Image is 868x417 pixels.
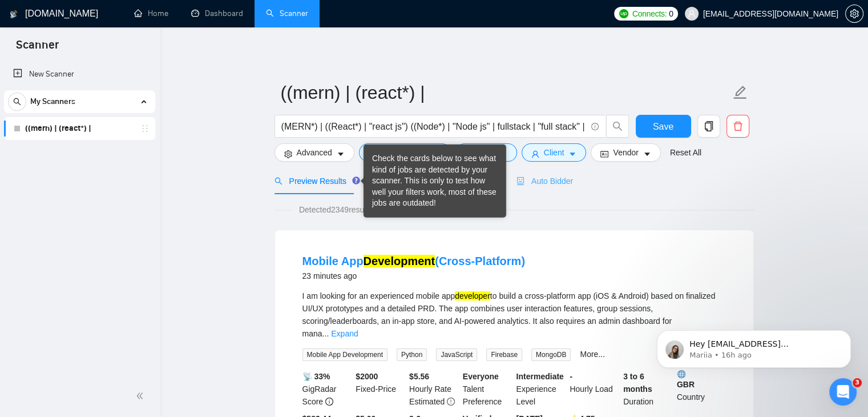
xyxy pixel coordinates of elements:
[697,115,720,138] button: copy
[688,10,696,18] span: user
[619,9,628,18] img: upwork-logo.png
[351,175,361,186] div: Tooltip anchor
[733,85,748,100] span: edit
[580,350,605,359] a: More...
[845,9,863,18] a: setting
[531,150,539,158] span: user
[669,7,673,20] span: 0
[621,370,675,408] div: Duration
[337,150,345,158] span: caret-down
[274,177,357,186] span: Preview Results
[455,143,517,162] button: folderJobscaret-down
[486,348,522,361] span: Firebase
[356,372,378,381] b: $ 2000
[274,177,282,185] span: search
[613,146,638,159] span: Vendor
[591,143,660,162] button: idcardVendorcaret-down
[25,117,134,140] a: ((mern) | (react*) |
[522,143,587,162] button: userClientcaret-down
[372,153,498,209] div: Check the cards below to see what kind of jobs are detected by your scanner. This is only to test...
[191,9,243,18] a: dashboardDashboard
[291,203,435,216] span: Detected 2349 results (1.18 seconds)
[281,119,586,134] input: Search Freelance Jobs...
[675,370,728,408] div: Country
[516,177,524,185] span: robot
[531,348,571,361] span: MongoDB
[845,5,863,23] button: setting
[447,398,455,406] span: exclamation-circle
[606,115,629,138] button: search
[140,124,150,133] span: holder
[30,90,75,113] span: My Scanners
[653,119,673,134] span: Save
[591,123,599,130] span: info-circle
[359,143,451,162] button: barsJob Categorycaret-down
[853,378,862,387] span: 3
[632,7,667,20] span: Connects:
[461,370,514,408] div: Talent Preference
[407,370,461,408] div: Hourly Rate
[516,372,564,381] b: Intermediate
[302,290,726,340] div: I am looking for an experienced mobile app to build a cross-platform app (iOS & Android) based on...
[7,37,68,61] span: Scanner
[544,146,564,159] span: Client
[829,378,857,406] iframe: Intercom live chat
[331,329,358,338] a: Expand
[8,93,26,111] button: search
[567,370,621,408] div: Hourly Load
[281,78,730,107] input: Scanner name...
[640,306,868,386] iframe: Intercom notifications message
[670,146,701,159] a: Reset All
[727,121,749,131] span: delete
[455,291,490,300] mark: developer
[322,329,329,338] span: ...
[364,255,435,267] mark: Development
[284,150,292,158] span: setting
[636,115,691,138] button: Save
[516,177,573,186] span: Auto Bidder
[607,121,628,131] span: search
[300,370,354,408] div: GigRadar Score
[302,255,525,267] a: Mobile AppDevelopment(Cross-Platform)
[136,390,147,402] span: double-left
[698,121,720,131] span: copy
[514,370,568,408] div: Experience Level
[4,90,155,140] li: My Scanners
[623,372,652,394] b: 3 to 6 months
[13,63,146,86] a: New Scanner
[134,9,168,18] a: homeHome
[463,372,499,381] b: Everyone
[436,348,477,361] span: JavaScript
[397,348,427,361] span: Python
[297,146,332,159] span: Advanced
[409,397,445,406] span: Estimated
[409,372,429,381] b: $ 5.56
[643,150,651,158] span: caret-down
[353,370,407,408] div: Fixed-Price
[600,150,608,158] span: idcard
[325,398,333,406] span: info-circle
[266,9,308,18] a: searchScanner
[726,115,749,138] button: delete
[570,372,572,381] b: -
[9,98,26,106] span: search
[10,5,18,23] img: logo
[302,372,330,381] b: 📡 33%
[568,150,576,158] span: caret-down
[274,143,354,162] button: settingAdvancedcaret-down
[846,9,863,18] span: setting
[4,63,155,86] li: New Scanner
[302,348,387,361] span: Mobile App Development
[302,269,525,283] div: 23 minutes ago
